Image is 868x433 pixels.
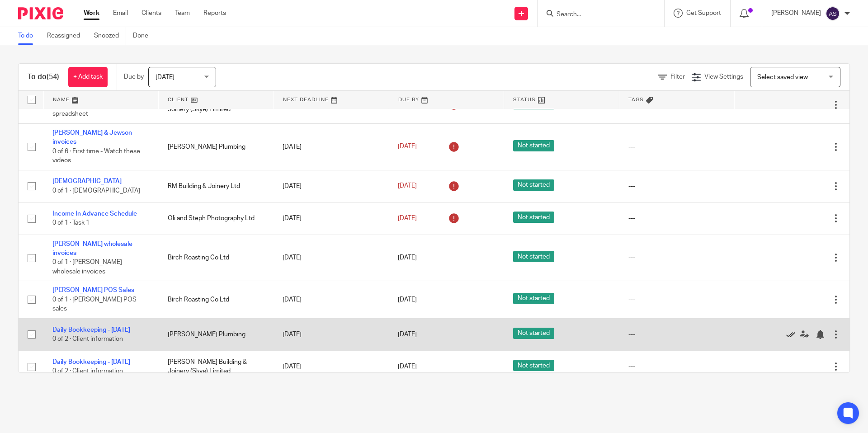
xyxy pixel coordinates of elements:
span: [DATE] [398,331,417,338]
a: Mark as done [786,330,800,339]
div: --- [628,142,726,151]
div: --- [628,253,726,262]
td: [DATE] [274,318,389,350]
td: [PERSON_NAME] Plumbing [159,123,274,170]
a: [PERSON_NAME] wholesale invoices [52,241,132,256]
span: [DATE] [398,144,417,150]
a: Email [113,9,128,18]
span: View Settings [704,74,743,80]
td: [DATE] [274,351,389,383]
a: Reports [203,9,226,18]
div: --- [628,295,726,304]
td: Oli and Steph Photography Ltd [159,202,274,235]
a: Clients [142,9,161,18]
a: Team [175,9,190,18]
span: Not started [513,360,554,371]
a: [PERSON_NAME] & Jewson invoices [52,130,132,145]
p: [PERSON_NAME] [771,9,821,18]
img: Pixie [18,7,63,19]
span: 0 of 1 · [DEMOGRAPHIC_DATA] [52,188,140,194]
span: Filter [670,74,685,80]
span: Not started [513,293,554,304]
div: --- [628,214,726,223]
td: Birch Roasting Co Ltd [159,235,274,281]
input: Search [556,11,637,19]
div: --- [628,182,726,191]
a: Daily Bookkeeping - [DATE] [52,327,130,333]
span: 0 of 2 · Client information [52,368,123,375]
span: Select saved view [757,74,808,80]
span: Not started [513,251,554,262]
span: Not started [513,179,554,191]
div: --- [628,330,726,339]
a: [PERSON_NAME] POS Sales [52,287,134,293]
span: [DATE] [398,297,417,303]
span: 0 of 6 · First time - Watch these videos [52,148,140,164]
a: To do [18,27,40,45]
a: Done [133,27,155,45]
a: Income In Advance Schedule [52,211,137,217]
span: 0 of 2 · Client information [52,336,123,342]
img: svg%3E [826,6,840,21]
span: 0 of 1 · Task 1 [52,220,90,226]
td: [DATE] [274,235,389,281]
span: Tags [628,97,644,102]
td: [DATE] [274,123,389,170]
td: [PERSON_NAME] Building & Joinery (Skye) Limited [159,351,274,383]
a: Snoozed [94,27,126,45]
span: [DATE] [398,215,417,221]
span: 0 of 2 · Open client wages spreadsheet [52,102,125,118]
td: RM Building & Joinery Ltd [159,170,274,202]
td: Birch Roasting Co Ltd [159,281,274,318]
span: Not started [513,328,554,339]
h1: To do [28,72,59,82]
div: --- [628,362,726,371]
span: 0 of 1 · [PERSON_NAME] wholesale invoices [52,259,122,275]
p: Due by [124,72,144,81]
span: [DATE] [398,254,417,261]
span: (54) [47,73,59,80]
td: [DATE] [274,170,389,202]
a: Work [84,9,99,18]
td: [PERSON_NAME] Plumbing [159,318,274,350]
span: Not started [513,212,554,223]
td: [DATE] [274,281,389,318]
a: + Add task [68,67,108,87]
span: [DATE] [398,363,417,370]
a: Reassigned [47,27,87,45]
span: [DATE] [398,183,417,189]
span: 0 of 1 · [PERSON_NAME] POS sales [52,297,137,312]
td: [DATE] [274,202,389,235]
span: Get Support [686,10,721,16]
a: [DEMOGRAPHIC_DATA] [52,178,122,184]
a: Daily Bookkeeping - [DATE] [52,359,130,365]
span: [DATE] [156,74,175,80]
span: Not started [513,140,554,151]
